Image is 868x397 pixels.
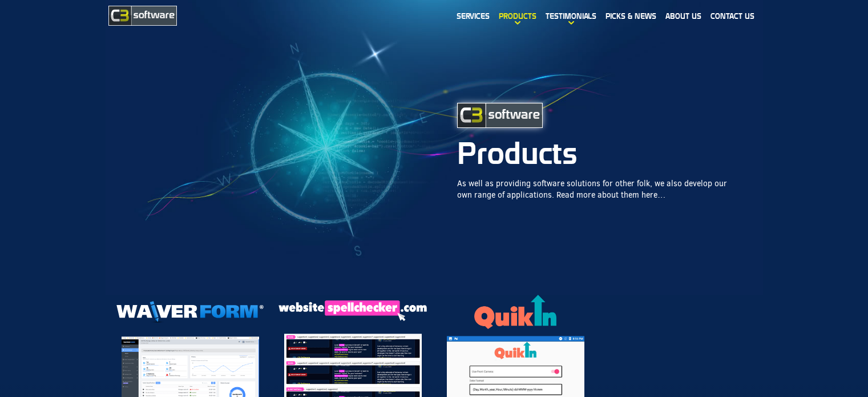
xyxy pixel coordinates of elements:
[452,3,494,29] a: Services
[541,3,601,29] a: Testimonials
[457,103,543,128] img: C3 Software
[457,139,737,167] h1: Products
[494,3,541,29] a: Products
[457,178,737,200] p: As well as providing software solutions for other folk, we also develop our own range of applicat...
[108,6,177,26] img: C3 Software
[601,3,661,29] a: Picks & News
[820,351,857,386] iframe: chat widget
[474,295,556,329] img: QuikIn
[706,3,759,29] a: Contact Us
[661,3,706,29] a: About us
[278,300,427,321] img: WebSuteSpellChecker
